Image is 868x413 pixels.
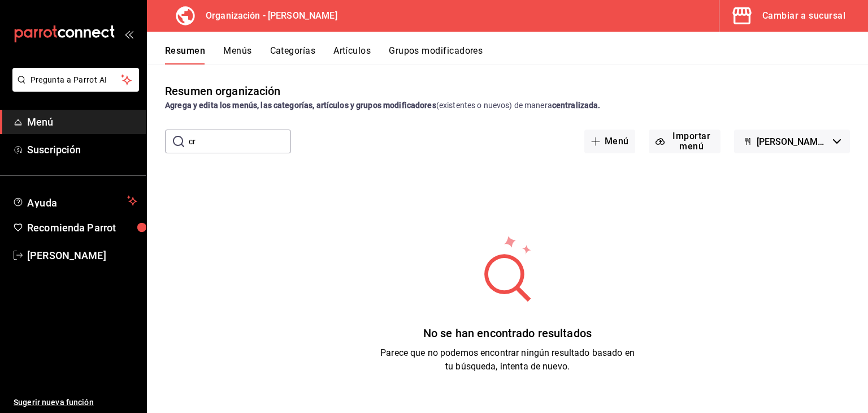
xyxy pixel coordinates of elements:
button: Menús [223,45,251,64]
strong: centralizada. [552,101,601,110]
button: Grupos modificadores [389,45,483,64]
a: Pregunta a Parrot AI [8,82,139,94]
span: Menú [27,114,137,130]
div: Cambiar a sucursal [762,8,845,24]
div: (existentes o nuevos) de manera [165,100,850,111]
div: navigation tabs [165,45,868,64]
strong: Agrega y edita los menús, las categorías, artículos y grupos modificadores [165,101,436,110]
button: Menú [584,130,636,153]
div: Resumen organización [165,83,281,100]
span: Sugerir nueva función [14,397,137,408]
button: Importar menú [649,130,721,153]
span: Parece que no podemos encontrar ningún resultado basado en tu búsqueda, intenta de nuevo. [380,347,635,372]
span: [PERSON_NAME] [27,248,137,263]
button: open_drawer_menu [124,29,133,38]
h3: Organización - [PERSON_NAME] [197,9,337,23]
div: No se han encontrado resultados [380,325,635,342]
button: Categorías [270,45,316,64]
button: Resumen [165,45,205,64]
input: Buscar menú [189,130,291,153]
span: Recomienda Parrot [27,220,137,235]
button: [PERSON_NAME] - Borrador [734,130,850,153]
span: Suscripción [27,142,137,157]
span: Pregunta a Parrot AI [31,74,121,86]
span: Ayuda [27,194,123,208]
span: [PERSON_NAME] - Borrador [757,136,828,147]
button: Pregunta a Parrot AI [12,68,139,92]
button: Artículos [333,45,371,64]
